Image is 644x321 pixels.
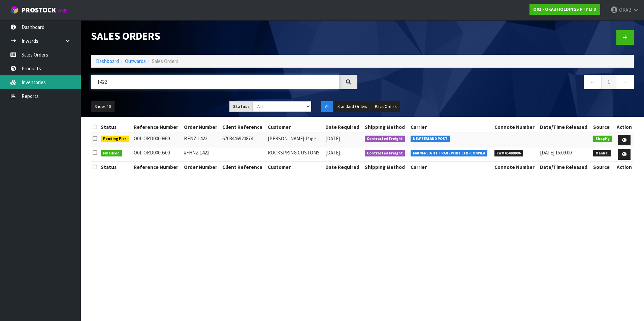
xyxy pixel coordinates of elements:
th: Order Number [182,122,221,133]
td: O01-ORD0000500 [132,147,182,162]
td: 6708446920874 [221,133,266,147]
th: Status [99,162,132,173]
span: Pending Pick [101,136,129,142]
th: Reference Number [132,162,182,173]
span: [DATE] [325,149,340,156]
td: [PERSON_NAME]-Page [266,133,324,147]
a: 1 [601,75,616,89]
a: → [616,75,634,89]
span: Shopify [593,136,612,142]
td: ROCKSPRING CUSTOMS [266,147,324,162]
th: Date/Time Released [538,162,591,173]
strong: Status: [233,104,249,109]
th: Date/Time Released [538,122,591,133]
span: [DATE] 15:09:00 [540,149,572,156]
th: Source [591,162,615,173]
a: Dashboard [96,58,119,64]
button: All [321,101,333,112]
th: Client Reference [221,122,266,133]
a: ← [584,75,602,89]
span: NEW ZEALAND POST [411,136,450,142]
th: Client Reference [221,162,266,173]
span: MAINFREIGHT TRANSPORT LTD -CONWLA [411,150,487,157]
th: Carrier [409,162,493,173]
button: Show: 10 [91,101,115,112]
button: Back Orders [371,101,400,112]
span: OKAB [619,7,632,13]
th: Connote Number [493,122,538,133]
strong: O01 - OKAB HOLDINGS PTY LTD [533,6,597,12]
input: Search sales orders [91,75,340,89]
th: Shipping Method [363,162,409,173]
span: Contracted Freight [365,150,406,157]
span: ProStock [22,6,56,14]
h1: Sales Orders [91,30,357,42]
span: FWM45408096 [494,150,523,157]
td: BFNZ-1422 [182,133,221,147]
th: Customer [266,162,324,173]
th: Source [591,122,615,133]
img: cube-alt.png [10,6,19,14]
button: Standard Orders [334,101,371,112]
span: [DATE] [325,135,340,142]
th: Order Number [182,162,221,173]
th: Connote Number [493,162,538,173]
th: Shipping Method [363,122,409,133]
td: O01-ORD0000869 [132,133,182,147]
span: Finalised [101,150,122,157]
td: #FHNZ 1422 [182,147,221,162]
th: Date Required [324,122,363,133]
th: Customer [266,122,324,133]
span: Manual [593,150,611,157]
th: Reference Number [132,122,182,133]
th: Carrier [409,122,493,133]
th: Action [614,162,634,173]
span: Contracted Freight [365,136,406,142]
th: Status [99,122,132,133]
th: Action [614,122,634,133]
small: WMS [57,7,68,14]
span: Sales Orders [152,58,179,64]
nav: Page navigation [367,75,634,91]
a: Outwards [125,58,146,64]
th: Date Required [324,162,363,173]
